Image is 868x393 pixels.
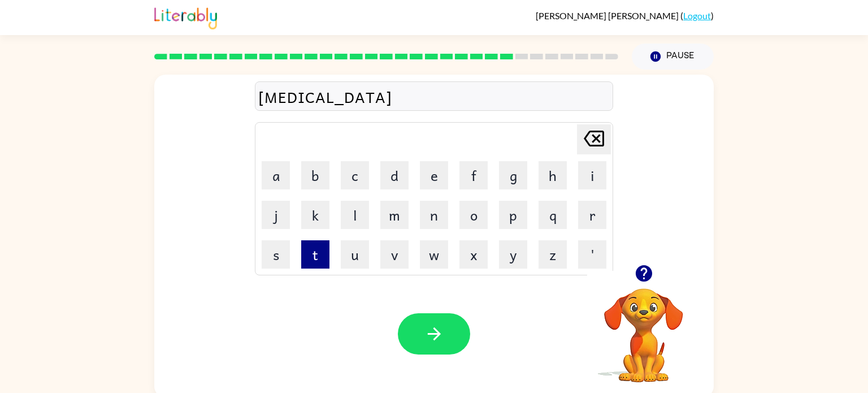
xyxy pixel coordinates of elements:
button: z [539,240,567,269]
button: g [499,161,527,189]
div: ( ) [536,10,714,21]
img: Literably [154,5,217,29]
button: f [459,161,488,189]
button: l [341,201,369,229]
button: o [459,201,488,229]
a: Logout [683,10,711,21]
button: h [539,161,567,189]
button: r [578,201,606,229]
button: b [301,161,329,189]
button: u [341,240,369,269]
button: t [301,240,329,269]
button: i [578,161,606,189]
video: Your browser must support playing .mp4 files to use Literably. Please try using another browser. [587,271,700,384]
button: n [420,201,448,229]
div: [MEDICAL_DATA] [258,85,610,109]
button: a [262,161,290,189]
button: k [301,201,329,229]
button: w [420,240,448,269]
button: j [262,201,290,229]
button: p [499,201,527,229]
button: e [420,161,448,189]
span: [PERSON_NAME] [PERSON_NAME] [536,10,680,21]
button: v [380,240,409,269]
button: ' [578,240,606,269]
button: d [380,161,409,189]
button: m [380,201,409,229]
button: y [499,240,527,269]
button: s [262,240,290,269]
button: q [539,201,567,229]
button: Pause [632,44,714,70]
button: x [459,240,488,269]
button: c [341,161,369,189]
